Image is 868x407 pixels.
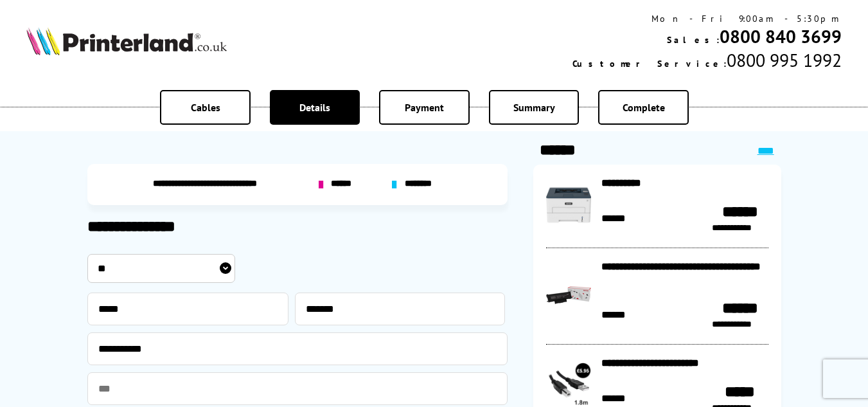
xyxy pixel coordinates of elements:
span: Summary [513,101,555,114]
div: Mon - Fri 9:00am - 5:30pm [572,13,842,24]
span: Complete [623,101,665,114]
a: 0800 840 3699 [720,24,842,48]
span: Sales: [667,34,720,46]
span: Payment [405,101,444,114]
span: Cables [191,101,220,114]
span: 0800 995 1992 [727,48,842,72]
span: Customer Service: [572,58,727,69]
span: Details [299,101,330,114]
img: Printerland Logo [26,27,227,55]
